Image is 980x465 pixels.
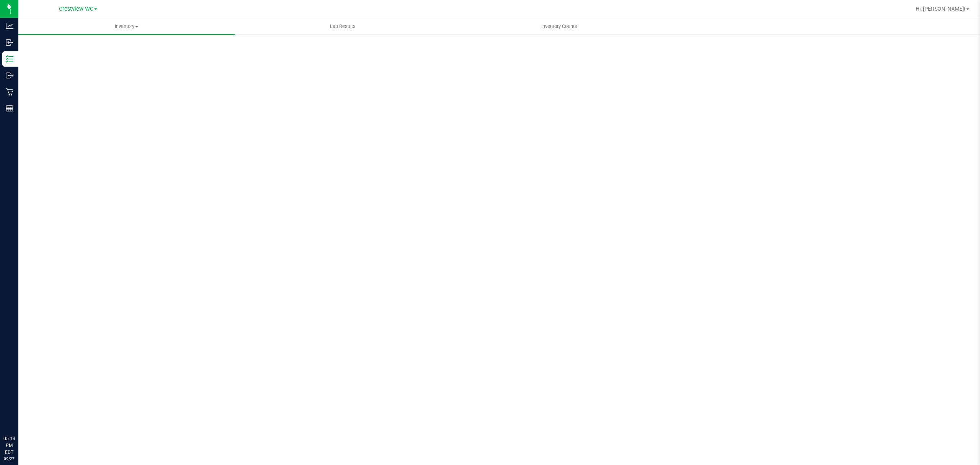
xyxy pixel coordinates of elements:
span: Crestview WC [59,6,93,12]
a: Inventory Counts [451,18,667,34]
inline-svg: Inventory [6,55,13,63]
p: 05:13 PM EDT [3,435,15,456]
inline-svg: Retail [6,88,13,96]
span: Lab Results [320,23,366,30]
a: Lab Results [235,18,451,34]
inline-svg: Outbound [6,72,13,79]
span: Inventory Counts [531,23,588,30]
a: Inventory [18,18,235,34]
span: Hi, [PERSON_NAME]! [916,6,965,12]
p: 09/27 [3,456,15,462]
inline-svg: Inbound [6,39,13,46]
span: Inventory [18,23,235,30]
inline-svg: Reports [6,105,13,112]
inline-svg: Analytics [6,22,13,30]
